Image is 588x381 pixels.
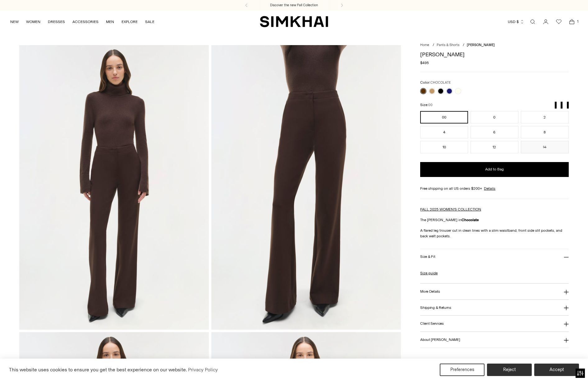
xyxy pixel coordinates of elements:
a: Size guide [420,270,438,276]
a: NEW [10,15,19,29]
img: Kenna Trouser [211,45,401,330]
button: Accept [534,364,579,376]
p: A flared leg trouser cut in clean lines with a slim waistband, front side slit pockets, and back ... [420,228,568,239]
label: Size: [420,102,433,108]
a: MEN [106,15,114,29]
button: Size & Fit [420,249,568,265]
a: WOMEN [26,15,40,29]
div: Free shipping on all US orders $200+ [420,186,568,191]
span: CHOCOLATE [430,81,451,85]
button: About [PERSON_NAME] [420,332,568,348]
a: Discover the new Fall Collection [270,3,318,8]
a: FALL 2025 WOMEN'S COLLECTION [420,207,481,211]
a: Open search modal [526,16,539,28]
a: Go to the account page [540,16,552,28]
h3: Shipping & Returns [420,306,451,310]
button: 0 [471,111,518,123]
nav: breadcrumbs [420,43,568,48]
a: EXPLORE [122,15,138,29]
span: $495 [420,60,429,66]
p: The [PERSON_NAME] in [420,217,568,223]
label: Color: [420,80,451,86]
a: DRESSES [48,15,65,29]
h3: About [PERSON_NAME] [420,338,460,342]
span: Add to Bag [485,167,504,172]
img: Kenna Trouser [19,45,209,330]
button: Shipping & Returns [420,300,568,316]
h3: Client Services [420,322,444,326]
button: 12 [471,141,518,153]
h3: Size & Fit [420,255,435,259]
button: Client Services [420,316,568,332]
strong: Chocolate [462,218,479,222]
span: This website uses cookies to ensure you get the best experience on our website. [9,367,187,373]
button: 14 [521,141,569,153]
button: 00 [420,111,468,123]
button: 2 [521,111,569,123]
button: 4 [420,126,468,138]
h1: [PERSON_NAME] [420,52,568,57]
button: Add to Bag [420,162,568,177]
a: Details [484,186,495,191]
a: SIMKHAI [260,16,328,28]
a: Wishlist [553,16,565,28]
h6: Style with [420,358,568,362]
span: 1 [575,19,581,24]
span: [PERSON_NAME] [467,43,495,47]
button: Reject [487,364,532,376]
a: SALE [145,15,154,29]
a: Home [420,43,429,47]
button: Preferences [440,364,485,376]
div: / [463,43,464,48]
button: USD $ [508,15,524,29]
a: ACCESSORIES [72,15,99,29]
div: / [433,43,434,48]
button: 10 [420,141,468,153]
a: Pants & Shorts [437,43,459,47]
a: Open cart modal [566,16,578,28]
h3: More Details [420,290,440,294]
button: More Details [420,284,568,300]
a: Privacy Policy (opens in a new tab) [187,365,219,374]
button: 8 [521,126,569,138]
button: 6 [471,126,518,138]
span: 00 [428,103,433,107]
